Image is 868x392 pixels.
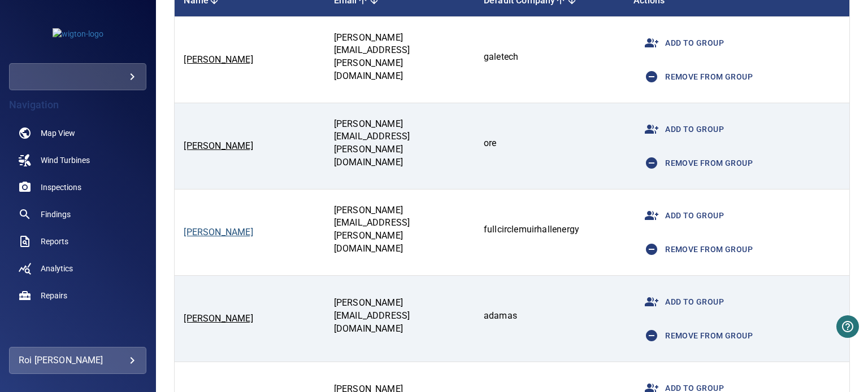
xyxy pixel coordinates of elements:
[19,351,137,369] div: Roi [PERSON_NAME]
[638,202,724,229] span: Add to group
[184,227,253,237] a: [PERSON_NAME]
[9,174,146,201] a: inspections noActive
[633,232,757,266] button: Remove from group
[41,127,75,139] span: Map View
[638,322,753,349] span: Remove from group
[484,310,615,323] p: adamas
[184,140,253,151] a: [PERSON_NAME]
[41,182,81,193] span: Inspections
[484,223,615,236] p: fullcirclemuirhallenergy
[9,99,146,111] h4: Navigation
[184,54,253,65] a: [PERSON_NAME]
[41,263,73,274] span: Analytics
[334,204,466,256] p: [PERSON_NAME][EMAIL_ADDRESS][PERSON_NAME][DOMAIN_NAME]
[633,146,757,180] button: Remove from group
[633,285,728,319] button: Add to group
[638,149,753,177] span: Remove from group
[484,137,615,150] p: ore
[184,313,253,324] a: [PERSON_NAME]
[9,255,146,282] a: analytics noActive
[9,282,146,309] a: repairs noActive
[9,147,146,174] a: windturbines noActive
[41,155,90,166] span: Wind Turbines
[334,118,466,170] p: [PERSON_NAME][EMAIL_ADDRESS][PERSON_NAME][DOMAIN_NAME]
[41,290,67,301] span: Repairs
[9,228,146,255] a: reports noActive
[9,201,146,228] a: findings noActive
[638,288,724,315] span: Add to group
[638,63,753,90] span: Remove from group
[633,319,757,353] button: Remove from group
[9,63,146,90] div: wigton
[41,236,68,247] span: Reports
[334,297,466,336] p: [PERSON_NAME][EMAIL_ADDRESS][DOMAIN_NAME]
[633,112,728,146] button: Add to group
[638,29,724,56] span: Add to group
[633,199,728,232] button: Add to group
[334,32,466,83] p: [PERSON_NAME][EMAIL_ADDRESS][PERSON_NAME][DOMAIN_NAME]
[484,51,615,64] p: galetech
[633,26,728,60] button: Add to group
[53,28,103,39] img: wigton-logo
[638,116,724,143] span: Add to group
[41,209,71,220] span: Findings
[9,120,146,147] a: map noActive
[633,60,757,94] button: Remove from group
[638,236,753,263] span: Remove from group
